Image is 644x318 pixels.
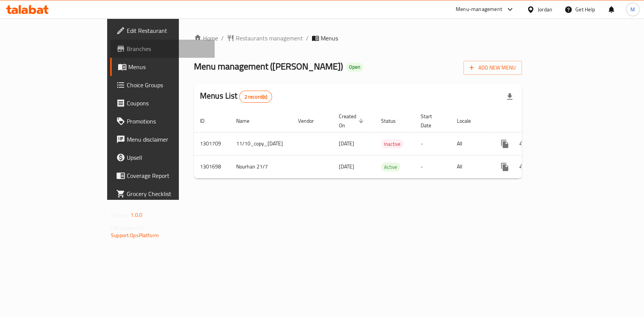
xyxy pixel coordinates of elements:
[221,34,224,43] li: /
[194,58,343,75] span: Menu management ( [PERSON_NAME] )
[230,132,292,155] td: 11/10_copy_[DATE]
[381,140,404,148] span: Inactive
[194,34,522,43] nav: breadcrumb
[110,185,215,203] a: Grocery Checklist
[110,58,215,76] a: Menus
[127,135,209,144] span: Menu disclaimer
[110,148,215,167] a: Upsell
[415,155,451,178] td: -
[236,34,303,43] span: Restaurants management
[339,112,366,130] span: Created On
[127,99,209,108] span: Coupons
[127,44,209,53] span: Branches
[321,34,338,43] span: Menus
[239,91,272,103] div: Total records count
[298,116,324,125] span: Vendor
[111,230,159,240] a: Support.OpsPlatform
[457,116,481,125] span: Locale
[346,63,363,72] div: Open
[127,117,209,126] span: Promotions
[110,94,215,112] a: Coupons
[451,132,490,155] td: All
[538,5,552,14] div: Jordan
[381,162,400,171] div: Active
[127,80,209,90] span: Choice Groups
[306,34,309,43] li: /
[381,139,404,148] div: Inactive
[111,223,146,233] span: Get support on:
[200,90,272,103] h2: Menus List
[200,116,214,125] span: ID
[236,116,259,125] span: Name
[127,153,209,162] span: Upsell
[111,210,129,220] span: Version:
[469,63,516,73] span: Add New Menu
[496,135,514,153] button: more
[421,112,442,130] span: Start Date
[127,189,209,198] span: Grocery Checklist
[415,132,451,155] td: -
[128,62,209,71] span: Menus
[110,22,215,40] a: Edit Restaurant
[131,210,142,220] span: 1.0.0
[127,26,209,35] span: Edit Restaurant
[451,155,490,178] td: All
[346,64,363,70] span: Open
[227,34,303,43] a: Restaurants management
[514,158,532,176] button: Change Status
[110,76,215,94] a: Choice Groups
[630,5,635,14] span: M
[456,5,502,14] div: Menu-management
[194,110,574,179] table: enhanced table
[110,112,215,130] a: Promotions
[110,40,215,58] a: Branches
[514,135,532,153] button: Change Status
[381,163,400,171] span: Active
[490,110,574,133] th: Actions
[381,116,406,125] span: Status
[110,167,215,185] a: Coverage Report
[496,158,514,176] button: more
[463,61,522,75] button: Add New Menu
[339,162,354,171] span: [DATE]
[110,130,215,148] a: Menu disclaimer
[230,155,292,178] td: Nourhan 21/7
[240,93,272,100] span: 2 record(s)
[127,171,209,180] span: Coverage Report
[501,88,519,106] div: Export file
[339,139,354,148] span: [DATE]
